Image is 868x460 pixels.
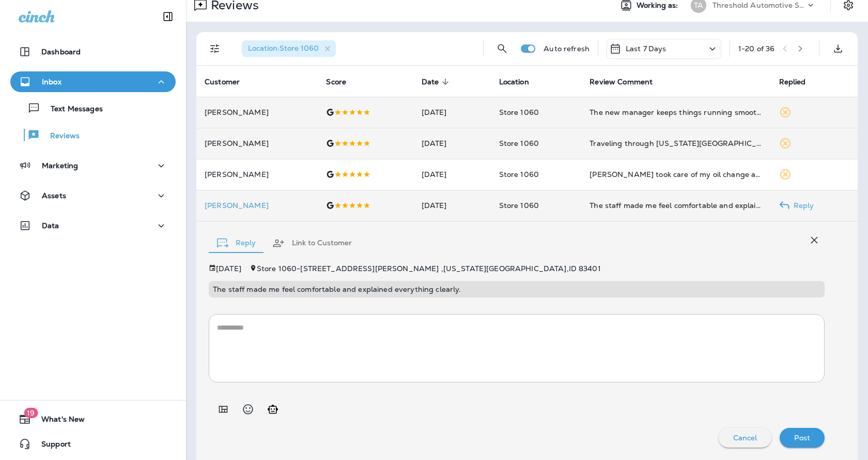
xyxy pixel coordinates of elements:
[590,200,762,211] div: The staff made me feel comfortable and explained everything clearly.
[733,434,757,442] p: Cancel
[10,409,176,429] button: 19What's New
[637,1,680,10] span: Working as:
[794,434,810,442] p: Post
[213,399,234,420] button: Add in a premade template
[209,225,264,262] button: Reply
[41,48,81,56] p: Dashboard
[590,77,666,86] span: Review Comment
[422,78,439,86] span: Date
[10,41,176,62] button: Dashboard
[42,221,59,230] p: Data
[10,185,176,206] button: Assets
[738,44,774,53] div: 1 - 20 of 36
[10,71,176,92] button: Inbox
[499,201,539,210] span: Store 1060
[413,159,491,190] td: [DATE]
[31,415,85,427] span: What's New
[499,139,539,148] span: Store 1060
[712,1,805,9] p: Threshold Automotive Service dba Grease Monkey
[42,161,78,170] p: Marketing
[10,215,176,236] button: Data
[780,428,825,448] button: Post
[24,408,38,418] span: 19
[42,78,61,86] p: Inbox
[205,139,309,147] p: [PERSON_NAME]
[213,285,820,293] p: The staff made me feel comfortable and explained everything clearly.
[326,78,346,86] span: Score
[31,440,71,452] span: Support
[10,155,176,176] button: Marketing
[40,131,80,141] p: Reviews
[626,44,667,53] p: Last 7 Days
[492,38,513,59] button: Search Reviews
[779,77,819,86] span: Replied
[789,201,814,210] p: Reply
[238,399,258,420] button: Select an emoji
[499,170,539,179] span: Store 1060
[422,77,453,86] span: Date
[590,78,653,86] span: Review Comment
[499,77,542,86] span: Location
[205,38,225,59] button: Filters
[499,78,529,86] span: Location
[264,225,360,262] button: Link to Customer
[590,107,762,117] div: The new manager keeps things running smoothly. Service times are shorter and the staff feels more...
[205,77,253,86] span: Customer
[544,44,590,53] p: Auto refresh
[10,124,176,146] button: Reviews
[828,38,848,59] button: Export as CSV
[153,6,182,27] button: Collapse Sidebar
[10,434,176,454] button: Support
[10,97,176,119] button: Text Messages
[216,264,241,273] p: [DATE]
[499,108,539,117] span: Store 1060
[257,264,601,273] span: Store 1060 - [STREET_ADDRESS][PERSON_NAME] , [US_STATE][GEOGRAPHIC_DATA] , ID 83401
[205,108,309,116] p: [PERSON_NAME]
[42,191,66,200] p: Assets
[590,169,762,180] div: Joseph took care of my oil change and answered all my questions. No pressure at all.
[413,128,491,159] td: [DATE]
[205,170,309,179] p: [PERSON_NAME]
[413,190,491,221] td: [DATE]
[326,77,360,86] span: Score
[248,43,319,53] span: Location : Store 1060
[262,399,283,420] button: Generate AI response
[205,201,309,210] p: [PERSON_NAME]
[413,97,491,128] td: [DATE]
[719,428,772,448] button: Cancel
[779,78,806,86] span: Replied
[242,40,336,57] div: Location:Store 1060
[205,78,240,86] span: Customer
[205,201,309,210] div: Click to view Customer Drawer
[40,105,103,114] p: Text Messages
[590,138,762,149] div: Traveling through Idaho Falls and needed service. The crew finished quickly and treated me like a...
